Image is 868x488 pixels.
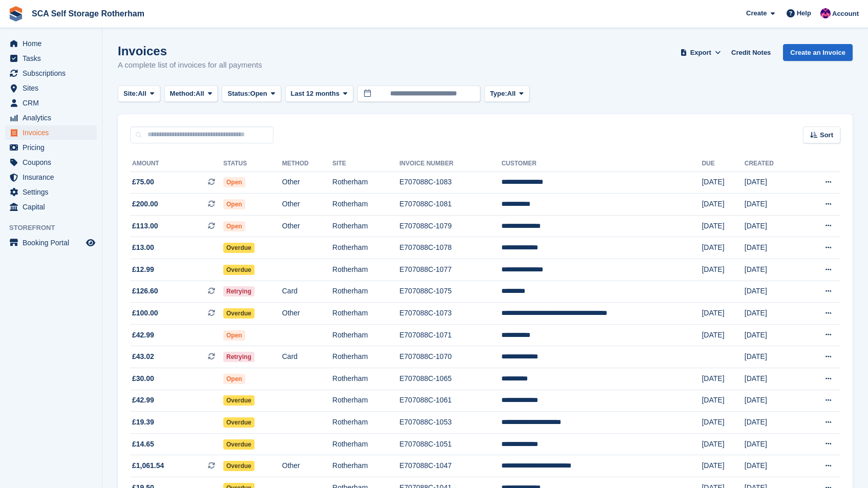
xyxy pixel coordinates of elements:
[702,172,744,194] td: [DATE]
[399,346,501,368] td: E707088C-1070
[332,368,399,390] td: Rotherham
[282,172,332,194] td: Other
[223,330,245,341] span: Open
[132,199,158,209] span: £200.00
[9,223,102,233] span: Storefront
[282,194,332,216] td: Other
[118,86,160,102] button: Site: All
[332,412,399,434] td: Rotherham
[282,303,332,325] td: Other
[132,373,154,384] span: £30.00
[23,51,84,66] span: Tasks
[832,9,859,19] span: Account
[332,433,399,455] td: Rotherham
[5,66,97,80] a: menu
[399,172,501,194] td: E707088C-1083
[332,156,399,172] th: Site
[820,130,833,140] span: Sort
[399,303,501,325] td: E707088C-1073
[5,81,97,95] a: menu
[399,215,501,237] td: E707088C-1079
[118,59,262,71] p: A complete list of invoices for all payments
[5,200,97,214] a: menu
[745,346,800,368] td: [DATE]
[702,433,744,455] td: [DATE]
[399,412,501,434] td: E707088C-1053
[250,89,267,99] span: Open
[399,194,501,216] td: E707088C-1081
[291,89,340,99] span: Last 12 months
[745,259,800,281] td: [DATE]
[223,395,255,406] span: Overdue
[5,170,97,184] a: menu
[223,156,282,172] th: Status
[678,44,723,61] button: Export
[5,185,97,199] a: menu
[132,460,164,471] span: £1,061.54
[702,259,744,281] td: [DATE]
[702,324,744,346] td: [DATE]
[132,330,154,341] span: £42.99
[332,455,399,477] td: Rotherham
[399,455,501,477] td: E707088C-1047
[28,5,149,22] a: SCA Self Storage Rotherham
[23,200,84,214] span: Capital
[285,86,353,102] button: Last 12 months
[399,259,501,281] td: E707088C-1077
[702,412,744,434] td: [DATE]
[282,156,332,172] th: Method
[332,281,399,303] td: Rotherham
[23,111,84,125] span: Analytics
[745,455,800,477] td: [DATE]
[170,89,196,99] span: Method:
[5,125,97,140] a: menu
[702,368,744,390] td: [DATE]
[702,194,744,216] td: [DATE]
[5,36,97,51] a: menu
[399,324,501,346] td: E707088C-1071
[702,390,744,412] td: [DATE]
[399,237,501,259] td: E707088C-1078
[727,44,775,61] a: Credit Notes
[746,8,767,18] span: Create
[745,303,800,325] td: [DATE]
[820,8,831,18] img: Sam Chapman
[702,303,744,325] td: [DATE]
[332,390,399,412] td: Rotherham
[23,140,84,155] span: Pricing
[745,172,800,194] td: [DATE]
[501,156,702,172] th: Customer
[132,264,154,275] span: £12.99
[745,237,800,259] td: [DATE]
[745,194,800,216] td: [DATE]
[702,237,744,259] td: [DATE]
[23,66,84,80] span: Subscriptions
[332,194,399,216] td: Rotherham
[745,390,800,412] td: [DATE]
[399,281,501,303] td: E707088C-1075
[118,44,262,58] h1: Invoices
[5,51,97,66] a: menu
[332,346,399,368] td: Rotherham
[282,455,332,477] td: Other
[702,215,744,237] td: [DATE]
[223,243,255,253] span: Overdue
[223,461,255,471] span: Overdue
[507,89,516,99] span: All
[223,265,255,275] span: Overdue
[745,433,800,455] td: [DATE]
[132,177,154,187] span: £75.00
[797,8,811,18] span: Help
[223,177,245,187] span: Open
[745,324,800,346] td: [DATE]
[282,281,332,303] td: Card
[223,308,255,319] span: Overdue
[23,96,84,110] span: CRM
[332,237,399,259] td: Rotherham
[138,89,146,99] span: All
[8,6,24,22] img: stora-icon-8386f47178a22dfd0bd8f6a31ec36ba5ce8667c1dd55bd0f319d3a0aa187defe.svg
[5,140,97,155] a: menu
[745,281,800,303] td: [DATE]
[23,36,84,51] span: Home
[745,156,800,172] th: Created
